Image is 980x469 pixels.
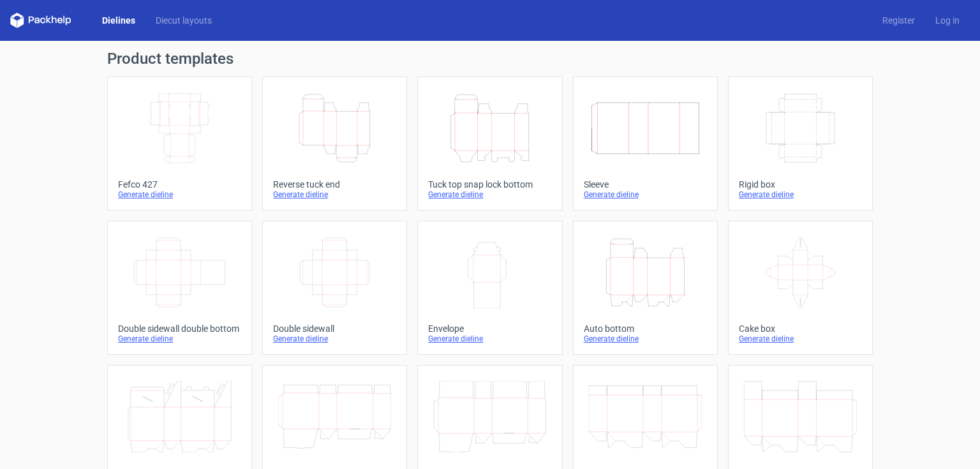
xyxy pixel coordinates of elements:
a: Reverse tuck endGenerate dieline [262,77,407,211]
div: Generate dieline [584,334,707,344]
div: Double sidewall double bottom [118,324,241,334]
div: Auto bottom [584,324,707,334]
a: Double sidewallGenerate dieline [262,221,407,355]
div: Generate dieline [739,190,862,200]
a: Dielines [92,14,145,27]
div: Generate dieline [428,334,551,344]
a: Log in [925,14,970,27]
div: Cake box [739,324,862,334]
div: Tuck top snap lock bottom [428,179,551,190]
a: Register [872,14,925,27]
a: Auto bottomGenerate dieline [573,221,718,355]
a: SleeveGenerate dieline [573,77,718,211]
div: Generate dieline [273,334,396,344]
div: Generate dieline [428,190,551,200]
div: Double sidewall [273,324,396,334]
a: Rigid boxGenerate dieline [728,77,873,211]
a: EnvelopeGenerate dieline [417,221,562,355]
div: Generate dieline [273,190,396,200]
a: Tuck top snap lock bottomGenerate dieline [417,77,562,211]
div: Generate dieline [739,334,862,344]
div: Envelope [428,324,551,334]
a: Diecut layouts [145,14,222,27]
a: Double sidewall double bottomGenerate dieline [107,221,252,355]
div: Generate dieline [584,190,707,200]
div: Reverse tuck end [273,179,396,190]
h1: Product templates [107,51,873,66]
a: Fefco 427Generate dieline [107,77,252,211]
a: Cake boxGenerate dieline [728,221,873,355]
div: Fefco 427 [118,179,241,190]
div: Generate dieline [118,334,241,344]
div: Generate dieline [118,190,241,200]
div: Sleeve [584,179,707,190]
div: Rigid box [739,179,862,190]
